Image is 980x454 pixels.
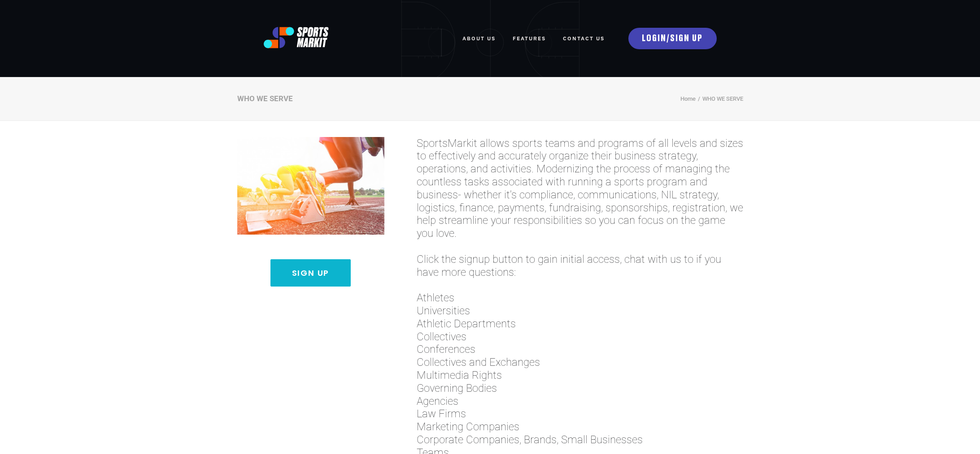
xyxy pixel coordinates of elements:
a: Home [680,95,696,102]
span: Collectives [417,330,743,343]
span: Governing Bodies [417,382,743,395]
img: logo [264,27,329,48]
span: Agencies [417,395,743,408]
div: WHO WE SERVE [237,94,293,103]
a: FEATURES [513,29,546,48]
span: Conferences [417,343,743,356]
span: Multimedia Rights [417,369,743,382]
a: ABOUT US [462,29,496,48]
span: Athletic Departments [417,317,743,330]
span: Law Firms [417,407,743,420]
span: Corporate Companies, Brands, Small Businesses [417,433,743,446]
span: Marketing Companies [417,420,743,433]
span: SportsMarkit allows sports teams and programs of all levels and sizes to effectively and accurate... [417,137,743,240]
a: LOGIN/SIGN UP [628,28,717,49]
li: WHO WE SERVE [696,94,743,104]
a: Contact Us [563,29,605,48]
span: Collectives and Exchanges [417,356,743,369]
span: Athletes [417,291,743,304]
a: Sign Up [270,259,351,287]
span: Click the signup button to gain initial access, chat with us to if you have more questions: [417,253,743,279]
span: Universities [417,304,743,317]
